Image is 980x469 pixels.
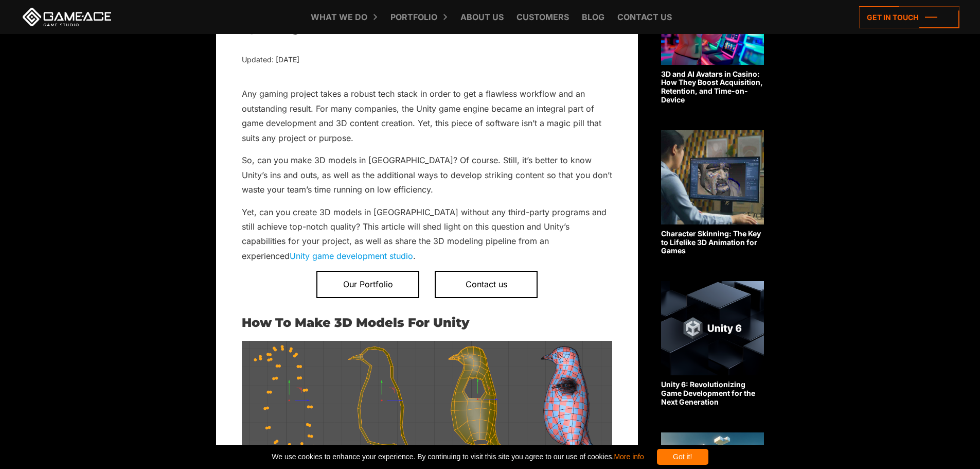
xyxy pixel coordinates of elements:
[242,205,612,264] p: Yet, can you create 3D models in [GEOGRAPHIC_DATA] without any third-party programs and still ach...
[290,251,413,261] a: Unity game development studio
[242,54,612,66] div: Updated: [DATE]
[316,271,419,298] a: Our Portfolio
[242,316,612,329] h2: How To Make 3D Models For Unity
[242,153,612,197] p: So, can you make 3D models in [GEOGRAPHIC_DATA]? Of course. Still, it’s better to know Unity’s in...
[661,130,764,255] a: Character Skinning: The Key to Lifelike 3D Animation for Games
[661,281,764,406] a: Unity 6: Revolutionizing Game Development for the Next Generation
[242,86,612,145] p: Any gaming project takes a robust tech stack in order to get a flawless workflow and an outstandi...
[272,449,644,465] span: We use cookies to enhance your experience. By continuing to visit this site you agree to our use ...
[242,341,612,464] img: 3d modeling for unity
[661,130,764,224] img: Related
[657,449,708,465] div: Got it!
[661,281,764,375] img: Related
[614,453,644,461] a: More info
[859,6,959,28] a: Get in touch
[435,271,538,298] a: Contact us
